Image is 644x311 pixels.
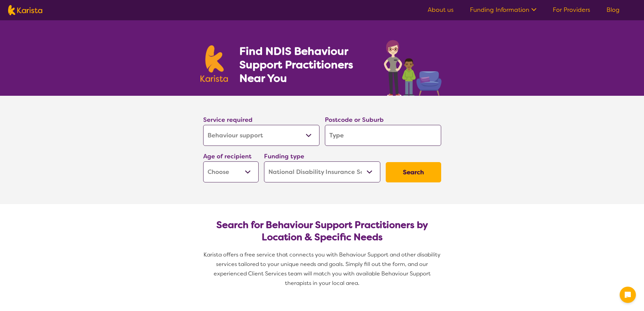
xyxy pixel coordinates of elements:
[325,125,441,146] input: Type
[470,6,536,14] a: Funding Information
[606,6,620,14] a: Blog
[200,250,444,288] p: Karista offers a free service that connects you with Behaviour Support and other disability servi...
[428,6,454,14] a: About us
[203,116,253,124] label: Service required
[239,44,370,85] h1: Find NDIS Behaviour Support Practitioners Near You
[8,5,42,15] img: Karista logo
[553,6,590,14] a: For Providers
[209,219,436,243] h2: Search for Behaviour Support Practitioners by Location & Specific Needs
[203,152,252,160] label: Age of recipient
[264,152,304,160] label: Funding type
[325,116,384,124] label: Postcode or Suburb
[200,45,228,82] img: Karista logo
[386,162,441,182] button: Search
[382,37,444,96] img: behaviour-support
